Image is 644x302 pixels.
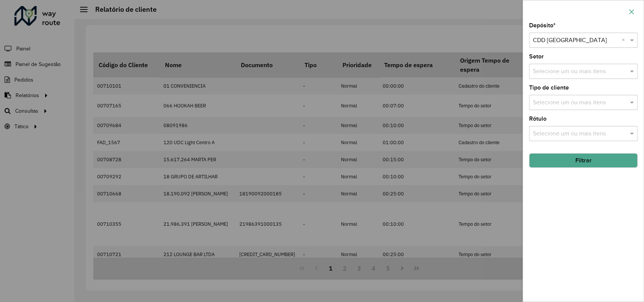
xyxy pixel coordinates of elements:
[529,153,638,168] button: Filtrar
[529,114,547,123] label: Rótulo
[529,83,569,92] label: Tipo de cliente
[529,52,544,61] label: Setor
[622,36,628,45] span: Clear all
[529,21,556,30] label: Depósito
